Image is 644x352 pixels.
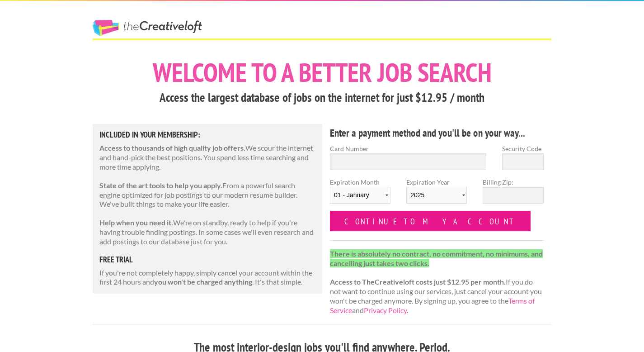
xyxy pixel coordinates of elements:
[330,144,486,153] label: Card Number
[330,187,390,204] select: Expiration Month
[93,20,202,36] a: The Creative Loft
[99,181,315,209] p: From a powerful search engine optimized for job postings to our modern resume builder. We've buil...
[330,277,506,286] strong: Access to TheCreativeloft costs just $12.95 per month.
[99,218,173,227] strong: Help when you need it.
[364,306,407,314] a: Privacy Policy
[154,277,252,286] strong: you won't be charged anything
[99,268,315,287] p: If you're not completely happy, simply cancel your account within the first 24 hours and . It's t...
[330,296,535,314] a: Terms of Service
[406,187,467,204] select: Expiration Year
[99,218,315,246] p: We're on standby, ready to help if you're having trouble finding postings. In some cases we'll ev...
[99,131,315,139] h5: Included in Your Membership:
[99,256,315,264] h5: free trial
[330,177,390,211] label: Expiration Month
[99,143,245,152] strong: Access to thousands of high quality job offers.
[99,181,222,190] strong: State of the art tools to help you apply.
[330,211,531,231] input: Continue to my account
[93,89,551,106] h3: Access the largest database of jobs on the internet for just $12.95 / month
[330,126,544,140] h4: Enter a payment method and you'll be on your way...
[93,59,551,86] h1: Welcome to a better job search
[483,177,543,187] label: Billing Zip:
[99,143,315,171] p: We scour the internet and hand-pick the best positions. You spend less time searching and more ti...
[330,249,543,267] strong: There is absolutely no contract, no commitment, no minimums, and cancelling just takes two clicks.
[406,177,467,211] label: Expiration Year
[502,144,544,153] label: Security Code
[330,249,544,315] p: If you do not want to continue using our services, just cancel your account you won't be charged ...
